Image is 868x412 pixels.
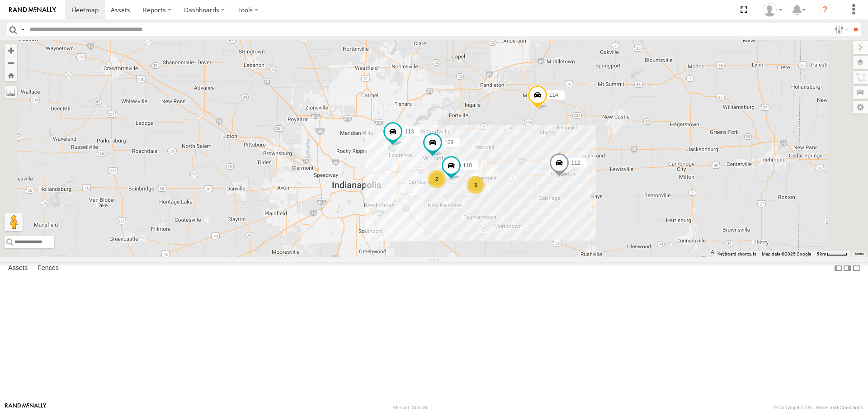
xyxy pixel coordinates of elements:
span: 5 km [816,251,826,256]
img: rand-logo.svg [9,7,56,13]
label: Search Query [19,23,26,36]
a: Terms (opens in new tab) [854,252,864,256]
div: 2 [428,170,446,188]
span: 109 [444,140,453,146]
label: Dock Summary Table to the Left [834,262,843,275]
label: Search Filter Options [831,23,850,36]
label: Map Settings [853,101,868,114]
div: © Copyright 2025 - [773,405,863,410]
label: Dock Summary Table to the Right [843,262,852,275]
span: 114 [549,92,558,99]
label: Hide Summary Table [852,262,861,275]
label: Fences [33,262,63,275]
div: Brandon Hickerson [759,3,786,17]
i: ? [818,3,832,17]
button: Map Scale: 5 km per 42 pixels [814,251,850,257]
span: 112 [571,160,580,166]
div: Version: 306.00 [393,405,427,410]
button: Drag Pegman onto the map to open Street View [5,213,23,231]
label: Measure [5,86,17,99]
button: Zoom in [5,44,17,57]
span: Map data ©2025 Google [762,251,811,256]
label: Assets [4,262,32,275]
span: 113 [405,128,414,135]
button: Keyboard shortcuts [717,251,756,257]
a: Terms and Conditions [815,405,863,410]
button: Zoom out [5,57,17,69]
div: 3 [467,176,485,194]
span: 110 [463,163,472,169]
a: Visit our Website [5,403,47,412]
button: Zoom Home [5,69,17,81]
